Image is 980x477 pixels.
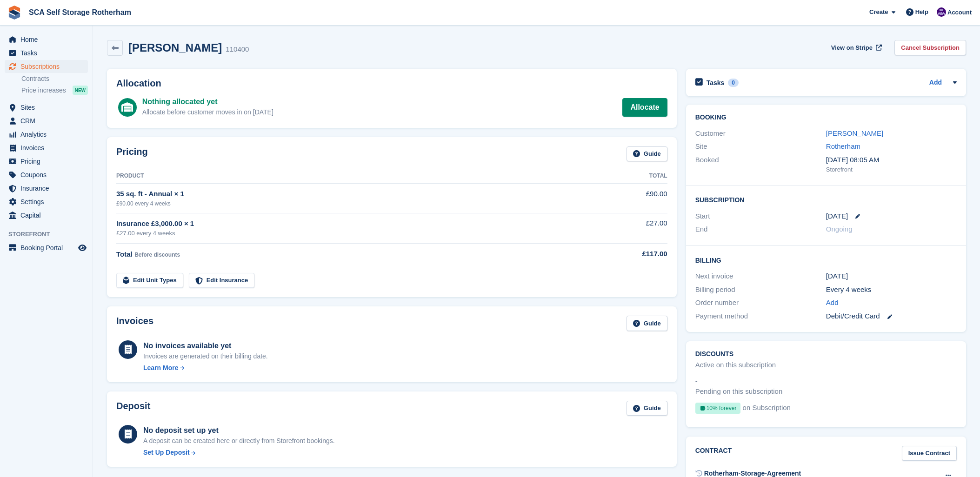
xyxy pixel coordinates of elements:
span: Tasks [20,46,76,60]
span: Create [869,7,888,17]
span: Price increases [21,86,66,95]
h2: [PERSON_NAME] [128,41,222,54]
div: NEW [73,86,88,95]
a: Guide [627,401,667,416]
div: Learn More [143,363,178,373]
a: menu [5,46,88,60]
th: Total [582,169,667,184]
a: Add [929,78,942,88]
img: stora-icon-8386f47178a22dfd0bd8f6a31ec36ba5ce8667c1dd55bd0f319d3a0aa187defe.svg [7,6,21,20]
div: Insurance £3,000.00 × 1 [116,219,582,229]
span: Booking Portal [20,241,76,254]
div: Storefront [826,165,957,174]
h2: Contract [695,446,732,461]
div: Site [695,141,826,152]
span: on Subscription [743,403,791,417]
time: 2025-09-30 00:00:00 UTC [826,211,848,222]
a: menu [5,60,88,73]
span: Analytics [20,128,76,141]
h2: Discounts [695,351,957,358]
a: Learn More [143,363,268,373]
h2: Invoices [116,316,153,331]
a: menu [5,168,88,181]
a: Edit Unit Types [116,273,183,288]
a: menu [5,141,88,154]
a: menu [5,209,88,222]
div: [DATE] [826,271,957,282]
div: Order number [695,298,826,308]
div: Booked [695,155,826,174]
a: menu [5,33,88,46]
div: Pending on this subscription [695,386,783,397]
div: £117.00 [582,249,667,259]
th: Product [116,169,582,184]
span: Subscriptions [20,60,76,73]
h2: Billing [695,255,957,265]
a: SCA Self Storage Rotherham [25,5,135,20]
div: 10% forever [695,403,741,414]
span: Coupons [20,168,76,181]
a: Guide [627,316,667,331]
a: Price increases NEW [21,85,88,95]
h2: Allocation [116,78,667,89]
p: A deposit can be created here or directly from Storefront bookings. [143,436,335,446]
a: Add [826,298,839,308]
div: 110400 [226,44,249,55]
span: Ongoing [826,225,853,233]
h2: Subscription [695,195,957,204]
a: Guide [627,146,667,162]
span: Home [20,33,76,46]
span: Settings [20,195,76,208]
div: 35 sq. ft - Annual × 1 [116,189,582,199]
a: View on Stripe [827,40,884,55]
div: Billing period [695,285,826,295]
a: menu [5,114,88,127]
a: menu [5,182,88,195]
h2: Pricing [116,146,148,162]
a: Preview store [77,242,88,253]
td: £27.00 [582,213,667,243]
a: Edit Insurance [189,273,255,288]
div: End [695,224,826,235]
td: £90.00 [582,184,667,213]
a: menu [5,128,88,141]
span: Pricing [20,155,76,168]
div: 0 [728,79,739,87]
span: CRM [20,114,76,127]
a: Cancel Subscription [894,40,966,55]
span: Help [915,7,928,17]
a: Rotherham [826,142,860,150]
div: Next invoice [695,271,826,282]
div: Nothing allocated yet [142,96,273,107]
div: Set Up Deposit [143,448,190,457]
div: Invoices are generated on their billing date. [143,351,268,361]
span: Account [947,8,972,17]
div: [DATE] 08:05 AM [826,155,957,166]
span: Before discounts [134,252,180,258]
h2: Tasks [707,79,725,87]
div: No invoices available yet [143,340,268,351]
span: Capital [20,209,76,222]
a: menu [5,101,88,114]
a: menu [5,241,88,254]
a: Contracts [21,74,88,83]
span: Sites [20,101,76,114]
div: Payment method [695,311,826,322]
a: menu [5,155,88,168]
div: Every 4 weeks [826,285,957,295]
a: Issue Contract [902,446,957,461]
div: Active on this subscription [695,360,776,371]
a: Allocate [622,98,667,117]
div: No deposit set up yet [143,425,335,436]
a: menu [5,195,88,208]
div: Start [695,211,826,222]
div: £27.00 every 4 weeks [116,229,582,238]
span: View on Stripe [831,43,873,53]
h2: Booking [695,114,957,121]
span: Storefront [8,230,93,239]
a: [PERSON_NAME] [826,129,883,137]
div: Debit/Credit Card [826,311,957,322]
a: Set Up Deposit [143,448,335,457]
span: - [695,376,698,387]
div: Customer [695,128,826,139]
